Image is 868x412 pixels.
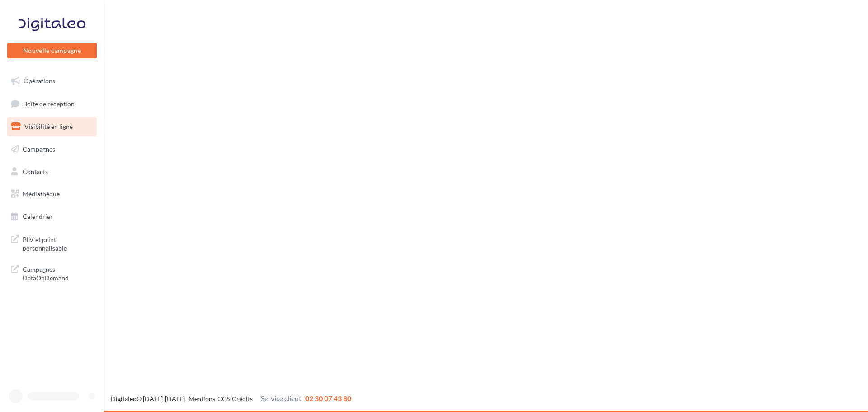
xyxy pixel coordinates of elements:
[5,230,99,256] a: PLV et print personnalisable
[23,233,93,253] span: PLV et print personnalisable
[5,185,99,204] a: Médiathèque
[189,395,215,403] a: Mentions
[5,117,99,136] a: Visibilité en ligne
[5,94,99,114] a: Boîte de réception
[24,77,55,85] span: Opérations
[23,145,55,153] span: Campagnes
[24,123,73,130] span: Visibilité en ligne
[7,43,97,58] button: Nouvelle campagne
[261,394,302,403] span: Service client
[111,395,137,403] a: Digitaleo
[23,263,93,283] span: Campagnes DataOnDemand
[5,260,99,286] a: Campagnes DataOnDemand
[232,395,253,403] a: Crédits
[5,207,99,226] a: Calendrier
[217,395,230,403] a: CGS
[5,71,99,90] a: Opérations
[23,99,75,107] span: Boîte de réception
[23,213,53,220] span: Calendrier
[111,395,351,403] span: © [DATE]-[DATE] - - -
[23,167,48,175] span: Contacts
[23,190,60,198] span: Médiathèque
[5,162,99,181] a: Contacts
[305,394,351,403] span: 02 30 07 43 80
[5,140,99,159] a: Campagnes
